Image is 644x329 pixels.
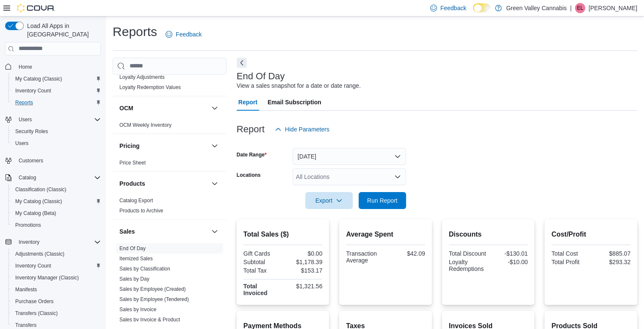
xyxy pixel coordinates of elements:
[593,250,630,257] div: $885.07
[12,126,51,137] a: Security Roles
[8,85,104,97] button: Inventory Count
[15,75,62,82] span: My Catalog (Classic)
[12,208,101,218] span: My Catalog (Beta)
[12,98,101,108] span: Reports
[473,3,491,12] input: Dark Mode
[15,198,62,205] span: My Catalog (Classic)
[119,179,145,188] h3: Products
[12,208,60,218] a: My Catalog (Beta)
[12,74,101,84] span: My Catalog (Classic)
[237,151,267,158] label: Date Range
[394,173,401,180] button: Open list of options
[12,196,66,206] a: My Catalog (Classic)
[15,173,39,183] button: Catalog
[15,186,66,193] span: Classification (Classic)
[577,3,583,13] span: EL
[15,237,101,247] span: Inventory
[237,81,361,90] div: View a sales snapshot for a date or date range.
[593,259,630,265] div: $293.32
[162,26,205,43] a: Feedback
[210,178,220,189] button: Products
[8,296,104,307] button: Purchase Orders
[176,30,202,39] span: Feedback
[285,267,322,274] div: $153.17
[210,226,220,237] button: Sales
[243,267,281,274] div: Total Tax
[12,98,36,108] a: Reports
[119,296,189,302] a: Sales by Employee (Tendered)
[12,308,61,318] a: Transfers (Classic)
[285,250,322,257] div: $0.00
[24,22,101,39] span: Load All Apps in [GEOGRAPHIC_DATA]
[570,3,572,13] p: |
[119,122,171,128] span: OCM Weekly Inventory
[12,138,32,148] a: Users
[119,307,156,312] a: Sales by Invoice
[387,250,425,257] div: $42.09
[293,148,406,165] button: [DATE]
[119,317,180,323] a: Sales by Invoice & Product
[119,208,163,214] a: Products to Archive
[449,250,486,257] div: Total Discount
[210,103,220,113] button: OCM
[268,94,321,111] span: Email Subscription
[237,172,261,178] label: Locations
[12,296,57,307] a: Purchase Orders
[2,236,104,248] button: Inventory
[15,251,64,257] span: Adjustments (Classic)
[119,227,208,236] button: Sales
[210,141,220,151] button: Pricing
[15,114,35,125] button: Users
[19,157,43,164] span: Customers
[271,121,333,138] button: Hide Parameters
[119,104,208,112] button: OCM
[12,184,70,195] a: Classification (Classic)
[8,272,104,284] button: Inventory Manager (Classic)
[19,239,39,245] span: Inventory
[119,227,135,236] h3: Sales
[119,197,153,204] span: Catalog Export
[119,255,153,262] span: Itemized Sales
[12,308,101,318] span: Transfers (Classic)
[119,142,139,150] h3: Pricing
[346,250,384,264] div: Transaction Average
[8,137,104,149] button: Users
[15,274,79,281] span: Inventory Manager (Classic)
[15,140,28,147] span: Users
[12,249,101,259] span: Adjustments (Classic)
[119,198,153,204] a: Catalog Export
[119,84,181,90] a: Loyalty Redemption Values
[285,259,322,265] div: $1,178.39
[8,248,104,260] button: Adjustments (Classic)
[490,259,528,265] div: -$10.00
[12,249,68,259] a: Adjustments (Classic)
[119,122,171,128] a: OCM Weekly Inventory
[119,256,153,262] a: Itemized Sales
[285,125,329,134] span: Hide Parameters
[8,207,104,219] button: My Catalog (Beta)
[113,195,227,219] div: Products
[119,245,146,251] a: End Of Day
[8,195,104,207] button: My Catalog (Classic)
[15,128,48,135] span: Security Roles
[15,210,56,217] span: My Catalog (Beta)
[15,222,41,229] span: Promotions
[15,87,51,94] span: Inventory Count
[449,229,528,240] h2: Discounts
[15,262,51,269] span: Inventory Count
[305,192,353,209] button: Export
[12,261,101,271] span: Inventory Count
[359,192,406,209] button: Run Report
[12,273,82,283] a: Inventory Manager (Classic)
[238,94,257,111] span: Report
[8,125,104,137] button: Security Roles
[19,116,32,123] span: Users
[12,184,101,195] span: Classification (Classic)
[15,322,36,329] span: Transfers
[243,283,268,296] strong: Total Invoiced
[119,142,208,150] button: Pricing
[12,284,40,295] a: Manifests
[589,3,637,13] p: [PERSON_NAME]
